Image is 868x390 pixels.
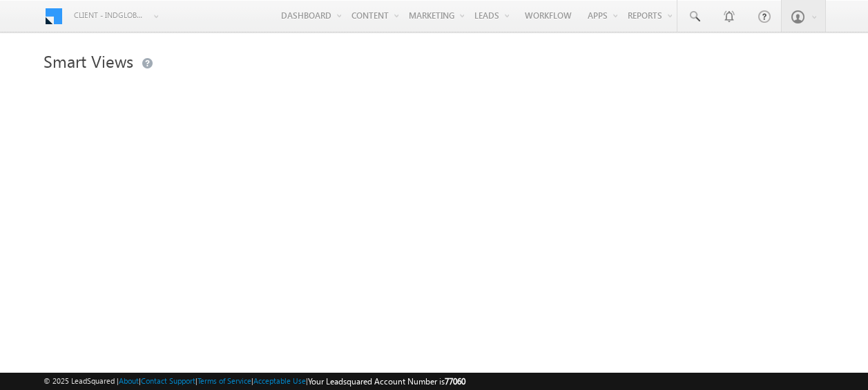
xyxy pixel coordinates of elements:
[44,375,465,388] span: © 2025 LeadSquared | | | | |
[197,376,251,385] a: Terms of Service
[141,376,195,385] a: Contact Support
[308,376,465,387] span: Your Leadsquared Account Number is
[44,50,133,72] span: Smart Views
[253,376,306,385] a: Acceptable Use
[119,376,139,385] a: About
[445,376,465,387] span: 77060
[74,8,146,22] span: Client - indglobal1 (77060)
